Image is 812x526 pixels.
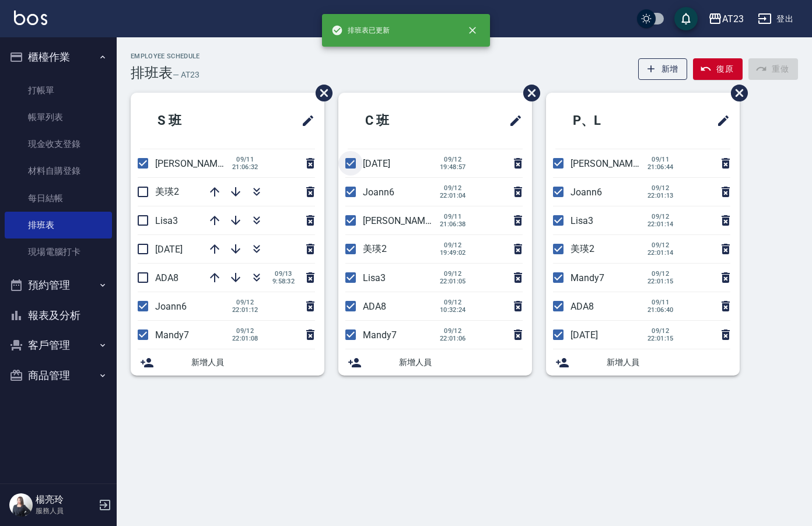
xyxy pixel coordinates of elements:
[502,107,523,135] span: 修改班表的標題
[555,100,664,142] h2: P、L
[647,213,674,220] span: 09/12
[570,243,594,254] span: 美瑛2
[570,187,602,198] span: Joann6
[331,24,390,36] span: 排班表已更新
[5,270,112,300] button: 預約管理
[570,329,598,341] span: [DATE]
[647,241,674,249] span: 09/12
[638,58,688,80] button: 新增
[440,299,466,306] span: 09/12
[440,278,466,285] span: 22:01:05
[348,100,454,142] h2: C 班
[232,156,258,163] span: 09/11
[753,8,798,30] button: 登出
[155,329,189,341] span: Mandy7
[363,243,387,254] span: 美瑛2
[232,335,258,342] span: 22:01:08
[5,157,112,184] a: 材料自購登錄
[570,215,593,226] span: Lisa3
[440,156,466,163] span: 09/12
[5,42,112,72] button: 櫃檯作業
[5,300,112,331] button: 報表及分析
[36,494,95,506] h5: 楊亮玲
[36,506,95,516] p: 服務人員
[647,327,674,335] span: 09/12
[5,330,112,360] button: 客戶管理
[5,131,112,157] a: 現金收支登錄
[514,76,542,110] span: 刪除班表
[363,215,443,226] span: [PERSON_NAME]19
[440,184,466,192] span: 09/12
[5,212,112,239] a: 排班表
[399,356,523,369] span: 新增人員
[232,306,258,314] span: 22:01:12
[5,77,112,104] a: 打帳單
[294,107,315,135] span: 修改班表的標題
[14,10,47,25] img: Logo
[140,100,246,142] h2: S 班
[647,192,674,199] span: 22:01:13
[271,278,296,285] span: 9:58:32
[647,335,674,342] span: 22:01:15
[338,349,532,376] div: 新增人員
[440,270,466,278] span: 09/12
[155,301,187,312] span: Joann6
[155,186,179,197] span: 美瑛2
[131,65,173,81] h3: 排班表
[440,213,466,220] span: 09/11
[131,52,200,60] h2: Employee Schedule
[363,301,386,312] span: ADA8
[460,17,485,43] button: close
[9,493,33,517] img: Person
[5,104,112,131] a: 帳單列表
[647,270,674,278] span: 09/12
[722,12,744,26] div: AT23
[570,158,651,169] span: [PERSON_NAME]19
[440,249,466,257] span: 19:49:02
[647,220,674,228] span: 22:01:14
[191,356,315,369] span: 新增人員
[232,327,258,335] span: 09/12
[703,7,748,31] button: AT23
[155,272,178,283] span: ADA8
[232,163,258,171] span: 21:06:32
[570,301,594,312] span: ADA8
[363,158,390,169] span: [DATE]
[546,349,740,376] div: 新增人員
[5,239,112,265] a: 現場電腦打卡
[363,187,394,198] span: Joann6
[440,335,466,342] span: 22:01:06
[674,7,698,30] button: save
[647,299,674,306] span: 09/11
[5,360,112,391] button: 商品管理
[363,329,397,341] span: Mandy7
[440,327,466,335] span: 09/12
[722,76,750,110] span: 刪除班表
[5,185,112,212] a: 每日結帳
[647,278,674,285] span: 22:01:15
[607,356,730,369] span: 新增人員
[693,58,743,80] button: 復原
[647,249,674,257] span: 22:01:14
[647,156,674,163] span: 09/11
[131,349,324,376] div: 新增人員
[440,192,466,199] span: 22:01:04
[647,306,674,314] span: 21:06:40
[647,184,674,192] span: 09/12
[440,241,466,249] span: 09/12
[709,107,730,135] span: 修改班表的標題
[173,69,199,81] h6: — AT23
[307,76,334,110] span: 刪除班表
[363,272,386,283] span: Lisa3
[440,220,466,228] span: 21:06:38
[155,158,236,169] span: [PERSON_NAME]19
[271,270,296,278] span: 09/13
[440,306,466,314] span: 10:32:24
[232,299,258,306] span: 09/12
[570,272,604,283] span: Mandy7
[155,215,178,226] span: Lisa3
[155,244,183,255] span: [DATE]
[647,163,674,171] span: 21:06:44
[440,163,466,171] span: 19:48:57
